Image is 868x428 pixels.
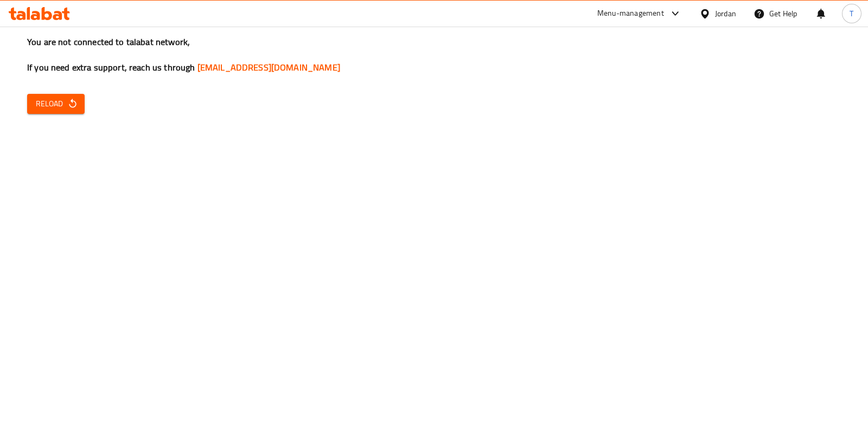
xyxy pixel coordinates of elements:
div: Menu-management [597,7,664,20]
span: T [850,8,853,20]
div: Jordan [715,8,736,20]
span: Reload [36,97,76,111]
button: Reload [27,94,85,114]
h3: You are not connected to talabat network, If you need extra support, reach us through [27,36,841,74]
a: [EMAIL_ADDRESS][DOMAIN_NAME] [197,59,340,75]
